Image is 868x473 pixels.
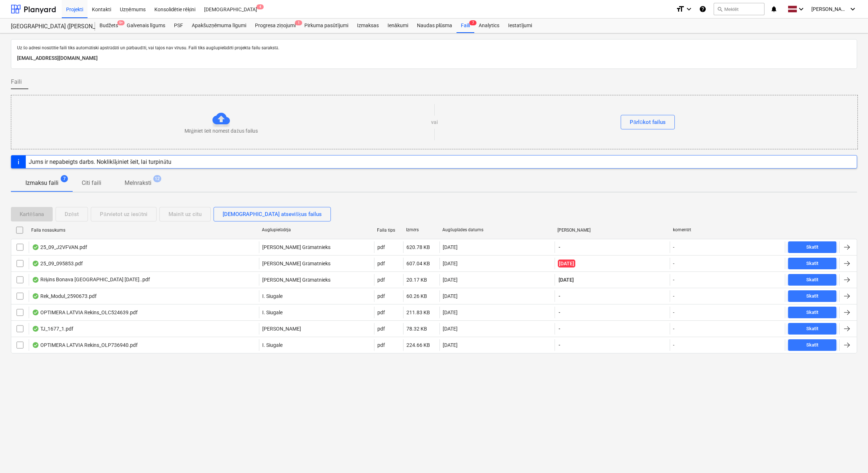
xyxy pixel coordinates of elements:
[262,260,330,267] p: [PERSON_NAME] Grāmatnieks
[558,276,575,283] span: [DATE]
[806,276,819,284] div: Skatīt
[558,325,561,332] span: -
[685,5,693,13] i: keyboard_arrow_down
[353,18,383,33] a: Izmaksas
[558,341,561,349] span: -
[406,244,430,250] div: 620.78 KB
[676,5,685,13] i: format_size
[251,18,300,33] a: Progresa ziņojumi1
[262,325,301,332] p: [PERSON_NAME]
[377,342,385,348] div: pdf
[621,115,675,129] button: Pārlūkot failus
[32,244,87,250] div: 25_09_J2VFVAN.pdf
[262,244,330,251] p: [PERSON_NAME] Grāmatnieks
[717,6,723,12] span: search
[469,20,476,25] span: 7
[474,18,504,33] a: Analytics
[95,18,122,33] div: Budžets
[673,342,674,348] div: -
[406,277,427,283] div: 20.17 KB
[558,244,561,251] span: -
[557,228,667,233] div: [PERSON_NAME]
[32,326,39,332] div: OCR pabeigts
[406,342,430,348] div: 224.66 KB
[806,341,819,349] div: Skatīt
[122,18,170,33] a: Galvenais līgums
[788,290,836,302] button: Skatīt
[558,260,575,267] span: [DATE]
[788,258,836,269] button: Skatīt
[457,18,474,33] a: Faili7
[377,261,385,266] div: pdf
[811,6,848,12] span: [PERSON_NAME]
[377,277,385,283] div: pdf
[262,341,283,349] p: I. Siugale
[406,293,427,299] div: 60.26 KB
[223,209,322,219] div: [DEMOGRAPHIC_DATA] atsevišķus failus
[377,310,385,315] div: pdf
[32,277,39,283] div: OCR pabeigts
[262,292,283,300] p: I. Siugale
[558,309,561,316] span: -
[153,175,161,182] span: 12
[673,293,674,299] div: -
[377,293,385,299] div: pdf
[806,325,819,333] div: Skatīt
[673,261,674,266] div: -
[673,277,674,283] div: -
[377,228,400,233] div: Faila tips
[443,342,458,348] div: [DATE]
[32,293,39,299] div: OCR pabeigts
[32,310,39,315] div: OCR pabeigts
[25,179,58,187] p: Izmaksu faili
[117,20,125,25] span: 9+
[383,18,413,33] div: Ienākumi
[788,307,836,318] button: Skatīt
[443,277,458,283] div: [DATE]
[61,175,68,182] span: 7
[32,244,39,250] div: OCR pabeigts
[504,18,536,33] a: Iestatījumi
[770,5,778,13] i: notifications
[256,4,264,9] span: 4
[32,293,97,299] div: Rek_Modul_2590673.pdf
[673,326,674,332] div: -
[32,261,83,266] div: 25_09_095853.pdf
[295,20,302,25] span: 1
[17,54,851,63] p: [EMAIL_ADDRESS][DOMAIN_NAME]
[806,292,819,300] div: Skatīt
[788,274,836,286] button: Skatīt
[32,342,138,348] div: OPTIMERA LATVIA Rekins_OLP736940.pdf
[11,23,86,30] div: [GEOGRAPHIC_DATA] ([PERSON_NAME] - PRJ2002936 un PRJ2002937) 2601965
[558,292,561,300] span: -
[214,207,331,221] button: [DEMOGRAPHIC_DATA] atsevišķus failus
[788,241,836,253] button: Skatīt
[788,339,836,351] button: Skatīt
[251,18,300,33] div: Progresa ziņojumi
[11,95,858,149] div: Mēģiniet šeit nomest dažus failusvaiPārlūkot failus
[673,244,674,250] div: -
[300,18,353,33] div: Pirkuma pasūtījumi
[32,326,73,332] div: TJ_1677_1.pdf
[442,227,552,233] div: Augšuplādes datums
[17,45,851,51] p: Uz šo adresi nosūtītie faili tiks automātiski apstrādāti un pārbaudīti, vai tajos nav vīrusu. Fai...
[413,18,457,33] a: Naudas plūsma
[32,310,138,315] div: OPTIMERA LATVIA Rekins_OLC524639.pdf
[377,244,385,250] div: pdf
[170,18,187,33] div: PSF
[11,78,22,86] span: Faili
[32,277,150,283] div: Rēķins Bonava [GEOGRAPHIC_DATA] [DATE]..pdf
[788,323,836,335] button: Skatīt
[406,261,430,266] div: 607.04 KB
[673,310,674,315] div: -
[848,5,857,13] i: keyboard_arrow_down
[125,179,151,187] p: Melnraksti
[184,127,258,134] p: Mēģiniet šeit nomest dažus failus
[431,119,438,126] p: vai
[406,227,437,233] div: Izmērs
[797,5,806,13] i: keyboard_arrow_down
